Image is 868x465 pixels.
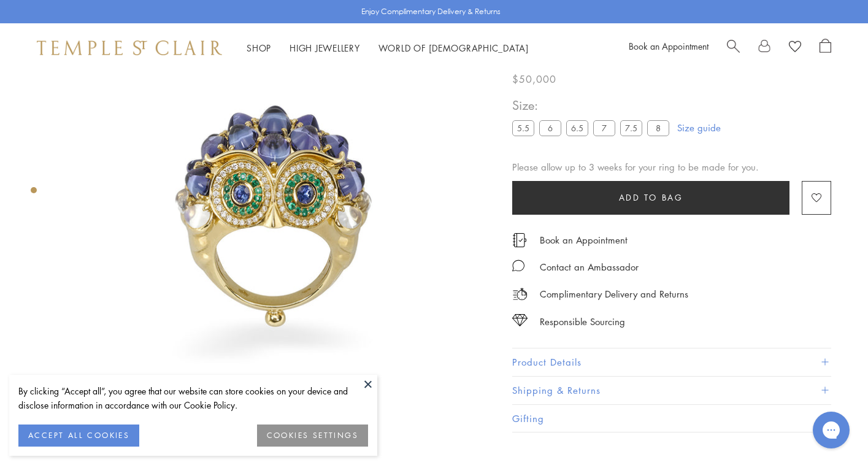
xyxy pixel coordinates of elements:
[31,184,37,203] div: Product gallery navigation
[620,120,642,136] label: 7.5
[247,42,271,54] a: ShopShop
[566,120,588,136] label: 6.5
[512,120,534,136] label: 5.5
[37,40,222,55] img: Temple St. Clair
[512,348,831,376] button: Product Details
[378,42,529,54] a: World of [DEMOGRAPHIC_DATA]World of [DEMOGRAPHIC_DATA]
[18,384,368,412] div: By clicking “Accept all”, you agree that our website can store cookies on your device and disclos...
[789,39,801,57] a: View Wishlist
[540,233,628,247] a: Book an Appointment
[647,120,669,136] label: 8
[629,40,709,52] a: Book an Appointment
[807,407,856,453] iframe: Gorgias live chat messenger
[512,180,789,214] button: Add to bag
[512,286,528,302] img: icon_delivery.svg
[247,40,529,56] nav: Main navigation
[593,120,615,136] label: 7
[512,404,831,432] button: Gifting
[18,425,139,447] button: ACCEPT ALL COOKIES
[512,377,831,404] button: Shipping & Returns
[540,286,688,302] p: Complimentary Delivery and Returns
[512,233,527,247] img: icon_appointment.svg
[512,259,524,271] img: MessageIcon-01_2.svg
[619,191,683,204] span: Add to bag
[820,39,831,57] a: Open Shopping Bag
[512,71,556,87] span: $50,000
[512,95,674,115] span: Size:
[677,121,721,134] a: Size guide
[257,425,368,447] button: COOKIES SETTINGS
[540,314,625,329] div: Responsible Sourcing
[540,259,639,274] div: Contact an Ambassador
[290,42,360,54] a: High JewelleryHigh Jewellery
[727,39,740,57] a: Search
[512,314,528,326] img: icon_sourcing.svg
[512,159,831,174] div: Please allow up to 3 weeks for your ring to be made for you.
[539,120,561,136] label: 6
[361,6,501,18] p: Enjoy Complimentary Delivery & Returns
